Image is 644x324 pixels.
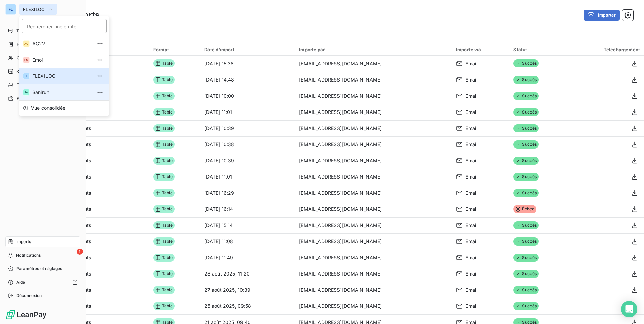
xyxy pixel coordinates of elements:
td: 27 août 2025, 10:39 [200,282,295,298]
span: Déconnexion [16,293,42,299]
div: Format [153,47,196,52]
span: FLEXILOC [23,7,45,12]
span: Email [465,190,478,196]
span: Email [465,109,478,116]
span: Notifications [16,252,41,258]
span: Tâches [17,82,31,88]
span: Table [153,92,175,100]
td: [EMAIL_ADDRESS][DOMAIN_NAME] [295,169,452,185]
td: [DATE] 11:08 [200,233,295,250]
a: Aide [5,277,80,288]
td: [EMAIL_ADDRESS][DOMAIN_NAME] [295,104,452,120]
td: [DATE] 14:48 [200,72,295,88]
td: [DATE] 11:49 [200,250,295,266]
span: Imports [16,239,31,245]
span: Table [153,173,175,181]
span: Succès [513,92,539,100]
span: Table [153,254,175,262]
td: [DATE] 16:29 [200,185,295,201]
span: Table [153,108,175,116]
span: Table [153,124,175,132]
span: Paiements [17,95,37,101]
span: Tableau de bord [16,28,47,34]
div: Open Intercom Messenger [621,301,637,317]
span: Succès [513,302,539,310]
span: Aide [16,279,25,285]
span: AC2V [32,40,92,47]
span: Table [153,221,175,229]
span: Succès [513,286,539,294]
span: Table [153,189,175,197]
span: Factures [17,41,34,47]
div: Importé par [299,47,448,52]
span: Sanirun [32,89,92,96]
td: [DATE] 16:14 [200,201,295,217]
td: [EMAIL_ADDRESS][DOMAIN_NAME] [295,56,452,72]
span: Succès [513,108,539,116]
input: placeholder [22,19,107,33]
div: Statut [513,47,563,52]
span: Table [153,270,175,278]
td: [DATE] 10:39 [200,120,295,136]
div: AC [23,40,30,47]
span: Email [465,222,478,229]
td: [DATE] 11:01 [200,104,295,120]
td: [EMAIL_ADDRESS][DOMAIN_NAME] [295,201,452,217]
span: Email [465,157,478,164]
span: Email [465,93,478,99]
td: [DATE] 10:39 [200,153,295,169]
span: Email [465,60,478,67]
td: [EMAIL_ADDRESS][DOMAIN_NAME] [295,250,452,266]
span: Succès [513,76,539,84]
img: Logo LeanPay [5,309,47,320]
span: Email [465,125,478,132]
td: [EMAIL_ADDRESS][DOMAIN_NAME] [295,233,452,250]
td: [EMAIL_ADDRESS][DOMAIN_NAME] [295,120,452,136]
span: Échec [513,205,536,213]
span: Relances [16,68,34,74]
span: Email [465,303,478,310]
td: [EMAIL_ADDRESS][DOMAIN_NAME] [295,72,452,88]
td: [EMAIL_ADDRESS][DOMAIN_NAME] [295,185,452,201]
span: Email [465,206,478,213]
span: Table [153,302,175,310]
span: Email [465,270,478,277]
span: Succès [513,173,539,181]
span: Succès [513,140,539,149]
td: 25 août 2025, 09:58 [200,298,295,314]
span: Table [153,140,175,149]
span: 1 [77,249,83,255]
td: [DATE] 15:14 [200,217,295,233]
span: Succès [513,254,539,262]
td: 28 août 2025, 11:20 [200,266,295,282]
td: [EMAIL_ADDRESS][DOMAIN_NAME] [295,136,452,153]
span: Email [465,238,478,245]
span: Succès [513,237,539,246]
span: Paramètres et réglages [16,266,62,272]
span: Clients [17,55,30,61]
span: Succès [513,221,539,229]
button: Importer [584,10,620,21]
span: Table [153,237,175,246]
td: [DATE] 15:38 [200,56,295,72]
span: Succès [513,270,539,278]
td: [EMAIL_ADDRESS][DOMAIN_NAME] [295,298,452,314]
td: [EMAIL_ADDRESS][DOMAIN_NAME] [295,282,452,298]
span: Table [153,157,175,165]
td: [EMAIL_ADDRESS][DOMAIN_NAME] [295,153,452,169]
span: Email [465,287,478,293]
span: Emoi [32,57,92,63]
td: [EMAIL_ADDRESS][DOMAIN_NAME] [295,266,452,282]
span: Succès [513,59,539,67]
td: [EMAIL_ADDRESS][DOMAIN_NAME] [295,88,452,104]
td: [DATE] 10:00 [200,88,295,104]
span: Table [153,205,175,213]
td: [DATE] 10:38 [200,136,295,153]
span: Vue consolidée [31,105,65,111]
span: Email [465,76,478,83]
div: Téléchargement [571,47,640,52]
span: FLEXILOC [32,73,92,79]
div: Date d’import [204,47,291,52]
span: Succès [513,124,539,132]
div: FL [23,73,30,79]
